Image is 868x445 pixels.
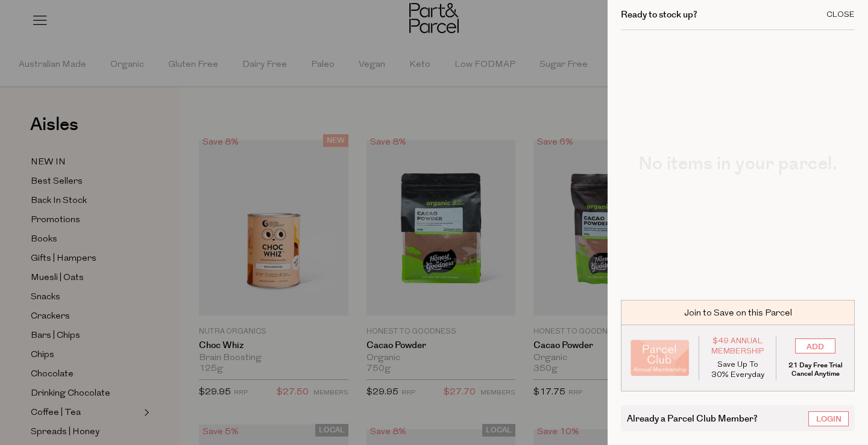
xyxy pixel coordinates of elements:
h2: No items in your parcel. [621,155,855,173]
div: Close [826,11,855,19]
span: $49 Annual Membership [708,336,767,356]
span: Already a Parcel Club Member? [627,411,758,425]
a: Login [808,411,849,426]
p: 21 Day Free Trial Cancel Anytime [785,361,845,378]
h2: Ready to stock up? [621,10,697,19]
input: ADD [795,338,835,353]
div: Join to Save on this Parcel [621,300,855,325]
p: Save Up To 30% Everyday [708,359,767,380]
